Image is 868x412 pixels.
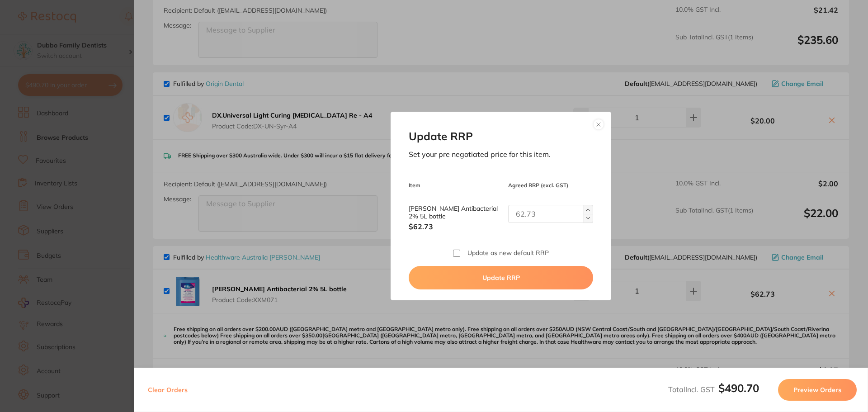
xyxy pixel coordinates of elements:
b: $490.70 [718,381,759,395]
button: Preview Orders [778,379,857,401]
span: Total Incl. GST [668,385,759,394]
button: Update RRP [409,266,593,289]
h1: Update RRP [409,130,593,143]
img: upArrow.svg [586,216,590,220]
button: Clear Orders [145,379,190,401]
input: 62.73 [508,205,593,223]
p: Agreed RRP (excl. GST) [508,182,593,189]
span: $62.73 [409,222,501,231]
label: [PERSON_NAME] Antibacterial 2% 5L bottle [409,205,501,220]
p: Set your pre negotiated price for this item. [409,150,593,159]
label: Update as new default RRP [467,249,549,256]
p: Item [409,182,501,189]
img: upArrow.svg [586,208,590,212]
